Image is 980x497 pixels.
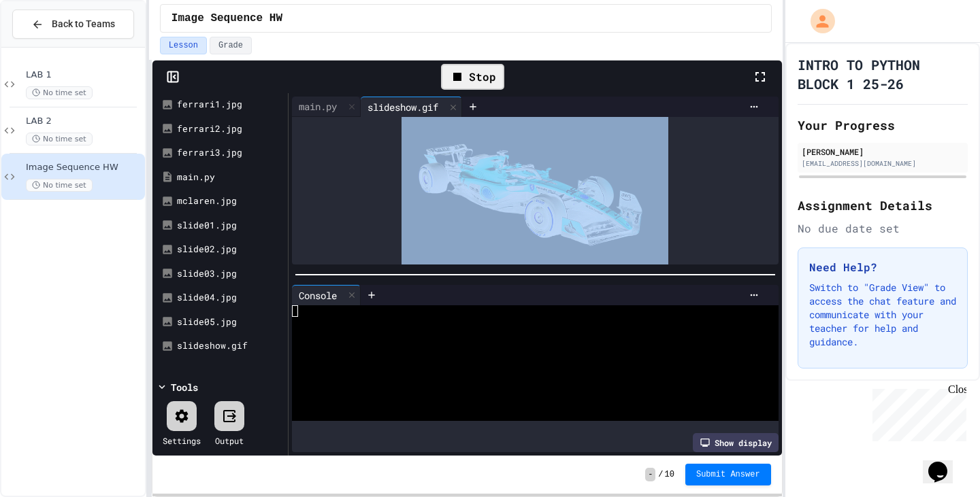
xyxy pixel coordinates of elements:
div: Stop [441,64,504,90]
button: Lesson [160,37,207,54]
span: LAB 1 [26,69,142,81]
div: [EMAIL_ADDRESS][DOMAIN_NAME] [802,158,964,169]
div: main.py [292,97,361,117]
div: main.py [177,171,283,184]
h2: Your Progress [798,116,968,135]
div: main.py [292,99,344,114]
div: Settings [163,434,201,447]
div: [PERSON_NAME] [802,145,964,158]
span: / [658,469,663,480]
div: mclaren.jpg [177,194,283,208]
span: Image Sequence HW [171,10,282,27]
button: Grade [210,37,252,54]
div: slideshow.gif [361,97,462,117]
h2: Assignment Details [798,196,968,215]
div: My Account [796,5,838,37]
iframe: chat widget [923,443,966,483]
h1: INTRO TO PYTHON BLOCK 1 25-26 [798,55,968,93]
div: Console [292,285,361,305]
p: Switch to "Grade View" to access the chat feature and communicate with your teacher for help and ... [809,281,956,349]
div: ferrari3.jpg [177,146,283,160]
div: Output [215,434,244,447]
iframe: chat widget [867,383,966,441]
div: slide03.jpg [177,267,283,281]
div: slide02.jpg [177,243,283,256]
div: ferrari1.jpg [177,98,283,112]
span: 10 [665,469,674,480]
button: Back to Teams [12,10,134,39]
div: Tools [171,380,198,394]
span: Image Sequence HW [26,162,142,173]
div: Chat with us now!Close [5,5,94,86]
button: Submit Answer [685,464,771,485]
span: No time set [26,133,93,145]
span: - [645,468,655,481]
span: No time set [26,179,93,192]
div: No due date set [798,220,968,237]
span: Back to Teams [52,17,115,31]
div: Show display [693,433,779,452]
span: Submit Answer [696,469,760,480]
div: Console [292,288,344,303]
div: slideshow.gif [361,100,445,114]
div: slide04.jpg [177,291,283,305]
div: ferrari2.jpg [177,122,283,136]
div: slide01.jpg [177,219,283,233]
span: LAB 2 [26,116,142,127]
img: 7F4HNF7ftVXjbyyDdS7TclXvXkAAADs= [402,117,668,264]
div: slide05.jpg [177,315,283,329]
span: No time set [26,86,93,99]
div: slideshow.gif [177,339,283,353]
h3: Need Help? [809,259,956,275]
